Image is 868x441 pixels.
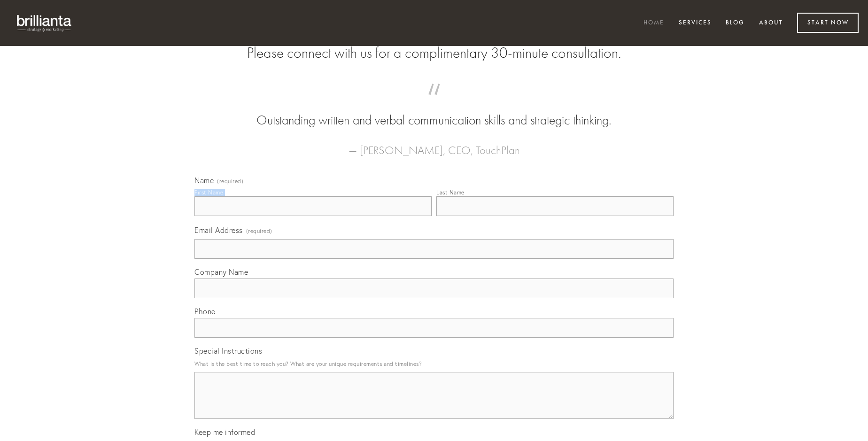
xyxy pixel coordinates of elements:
[194,176,214,185] span: Name
[194,346,262,356] span: Special Instructions
[720,15,751,31] a: Blog
[246,224,272,237] span: (required)
[194,225,243,235] span: Email Address
[673,15,718,31] a: Services
[209,93,659,130] blockquote: Outstanding written and verbal communication skills and strategic thinking.
[194,427,255,437] span: Keep me informed
[209,130,659,160] figcaption: — [PERSON_NAME], CEO, TouchPlan
[637,15,670,31] a: Home
[194,307,216,316] span: Phone
[436,189,465,196] div: Last Name
[797,13,859,33] a: Start Now
[9,9,80,37] img: brillianta - research, strategy, marketing
[217,178,243,184] span: (required)
[194,44,674,62] h2: Please connect with us for a complimentary 30-minute consultation.
[194,357,674,370] p: What is the best time to reach you? What are your unique requirements and timelines?
[209,93,659,111] span: “
[194,267,248,277] span: Company Name
[753,15,789,31] a: About
[194,189,223,196] div: First Name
